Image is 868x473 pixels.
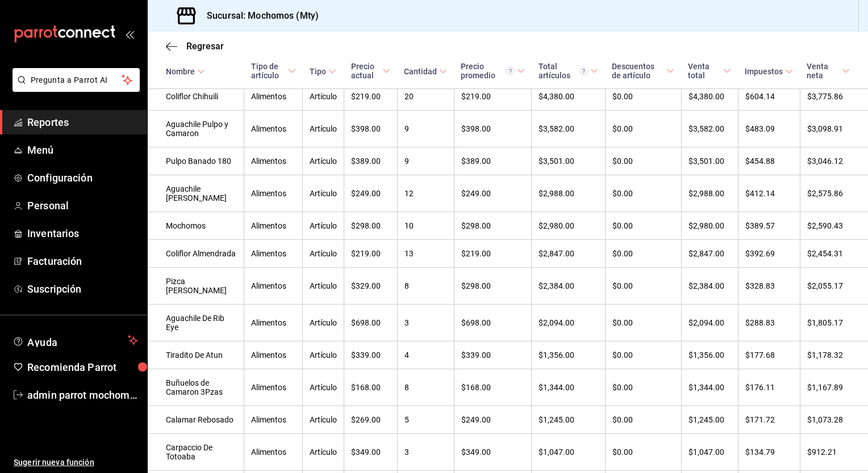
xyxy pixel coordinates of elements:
td: Artículo [303,369,344,406]
td: $1,344.00 [681,369,738,406]
span: Precio promedio [461,62,525,80]
td: $483.09 [738,111,800,147]
div: Descuentos de artículo [612,62,664,80]
td: Artículo [303,240,344,268]
td: Calamar Rebosado [148,406,244,434]
td: $298.00 [454,212,532,240]
td: $3,501.00 [532,147,606,175]
td: Artículo [303,268,344,305]
td: 9 [397,111,454,147]
span: Menú [27,142,138,158]
td: $1,356.00 [681,341,738,369]
span: Recomienda Parrot [27,360,138,375]
td: 12 [397,175,454,212]
td: Alimentos [244,305,303,341]
td: $2,055.17 [800,268,868,305]
td: $1,805.17 [800,305,868,341]
td: $288.83 [738,305,800,341]
td: $1,178.32 [800,341,868,369]
td: Pulpo Banado 180 [148,147,244,175]
td: Aguachile [PERSON_NAME] [148,175,244,212]
td: Artículo [303,341,344,369]
td: Aguachile De Rib Eye [148,305,244,341]
td: $249.00 [344,175,397,212]
td: $2,094.00 [681,305,738,341]
td: $2,988.00 [532,175,606,212]
a: Pregunta a Parrot AI [8,82,140,94]
td: $0.00 [605,369,681,406]
td: $2,847.00 [532,240,606,268]
td: $329.00 [344,268,397,305]
td: $0.00 [605,268,681,305]
td: $3,098.91 [800,111,868,147]
td: $398.00 [344,111,397,147]
td: 3 [397,305,454,341]
td: $3,582.00 [532,111,606,147]
button: Pregunta a Parrot AI [12,68,140,92]
div: Precio promedio [461,62,515,80]
td: Tiradito De Atun [148,341,244,369]
div: Venta neta [807,62,840,80]
td: $1,073.28 [800,406,868,434]
td: Alimentos [244,212,303,240]
td: $2,980.00 [681,212,738,240]
span: Nombre [166,67,205,76]
button: open_drawer_menu [125,29,134,39]
td: $912.21 [800,434,868,471]
td: Artículo [303,305,344,341]
td: Coliflor Chihuili [148,83,244,111]
td: $168.00 [454,369,532,406]
td: 8 [397,268,454,305]
div: Tipo [310,67,326,76]
td: $698.00 [454,305,532,341]
td: $328.83 [738,268,800,305]
td: $298.00 [344,212,397,240]
svg: Precio promedio = Total artículos / cantidad [506,67,515,75]
span: Venta total [688,62,731,80]
span: Personal [27,198,138,213]
td: Alimentos [244,147,303,175]
td: $339.00 [344,341,397,369]
td: Artículo [303,175,344,212]
span: Impuestos [745,67,793,76]
td: $389.00 [454,147,532,175]
td: $0.00 [605,434,681,471]
td: 4 [397,341,454,369]
td: $269.00 [344,406,397,434]
div: Tipo de artículo [251,62,286,80]
td: Coliflor Almendrada [148,240,244,268]
span: Descuentos de artículo [612,62,674,80]
td: Artículo [303,83,344,111]
td: $0.00 [605,305,681,341]
td: $389.00 [344,147,397,175]
span: Cantidad [404,67,447,76]
span: Total artículos [539,62,599,80]
td: $1,245.00 [681,406,738,434]
td: $1,047.00 [681,434,738,471]
td: Artículo [303,147,344,175]
span: Reportes [27,115,138,130]
td: $3,582.00 [681,111,738,147]
td: $604.14 [738,83,800,111]
td: $2,384.00 [532,268,606,305]
span: Pregunta a Parrot AI [31,74,122,86]
td: $1,245.00 [532,406,606,434]
td: $389.57 [738,212,800,240]
td: Artículo [303,406,344,434]
td: $0.00 [605,111,681,147]
div: Venta total [688,62,721,80]
td: $1,167.89 [800,369,868,406]
td: $349.00 [344,434,397,471]
td: 3 [397,434,454,471]
td: Artículo [303,111,344,147]
div: Impuestos [745,67,783,76]
td: $412.14 [738,175,800,212]
td: $3,775.86 [800,83,868,111]
span: Suscripción [27,281,138,297]
td: $392.69 [738,240,800,268]
td: $134.79 [738,434,800,471]
td: $249.00 [454,175,532,212]
td: $2,094.00 [532,305,606,341]
td: Carpaccio De Totoaba [148,434,244,471]
td: $168.00 [344,369,397,406]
